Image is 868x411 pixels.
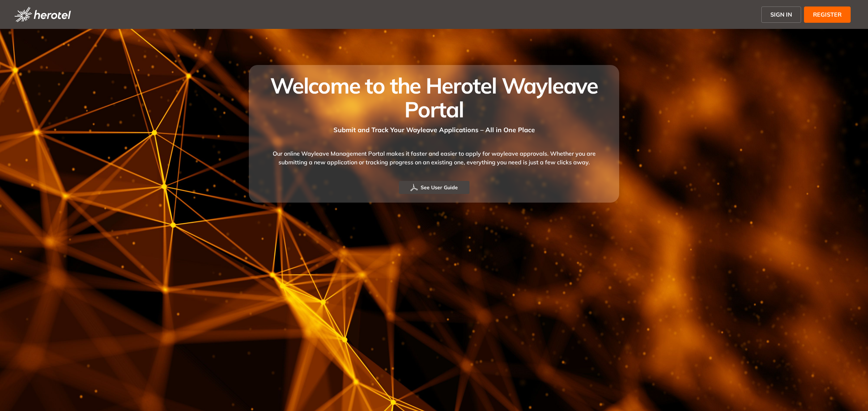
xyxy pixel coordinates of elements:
div: Our online Wayleave Management Portal makes it faster and easier to apply for wayleave approvals.... [258,135,610,181]
span: REGISTER [813,10,842,19]
button: REGISTER [804,7,851,23]
button: See User Guide [399,181,469,194]
div: Submit and Track Your Wayleave Applications – All in One Place [258,121,610,135]
button: SIGN IN [761,7,801,23]
img: logo [14,7,71,22]
span: See User Guide [421,183,458,191]
span: SIGN IN [770,10,792,19]
span: Welcome to the Herotel Wayleave Portal [270,72,598,123]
